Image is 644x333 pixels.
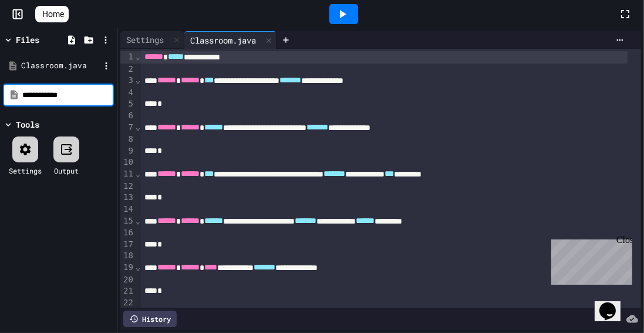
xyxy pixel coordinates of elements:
[120,239,135,251] div: 17
[595,286,632,321] iframe: chat widget
[120,64,135,75] div: 2
[120,204,135,215] div: 14
[35,6,69,22] a: Home
[547,235,632,285] iframe: chat widget
[184,31,277,49] div: Classroom.java
[120,262,135,274] div: 19
[120,122,135,134] div: 7
[184,34,262,46] div: Classroom.java
[123,311,177,327] div: History
[120,168,135,181] div: 11
[135,122,141,132] span: Fold line
[120,181,135,192] div: 12
[54,165,79,176] div: Output
[120,285,135,297] div: 21
[135,169,141,178] span: Fold line
[21,60,100,72] div: Classroom.java
[120,250,135,262] div: 18
[120,34,170,46] div: Settings
[120,192,135,204] div: 13
[16,118,39,131] div: Tools
[135,52,141,61] span: Fold line
[120,156,135,168] div: 10
[5,5,81,75] div: Chat with us now!Close
[120,51,135,64] div: 1
[120,110,135,122] div: 6
[120,215,135,228] div: 15
[135,262,141,272] span: Fold line
[120,145,135,157] div: 9
[120,134,135,145] div: 8
[16,34,39,46] div: Files
[135,75,141,85] span: Fold line
[120,274,135,286] div: 20
[120,297,135,309] div: 22
[9,165,42,176] div: Settings
[120,31,184,49] div: Settings
[120,98,135,110] div: 5
[120,227,135,239] div: 16
[120,87,135,99] div: 4
[135,216,141,225] span: Fold line
[120,75,135,87] div: 3
[42,8,64,20] span: Home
